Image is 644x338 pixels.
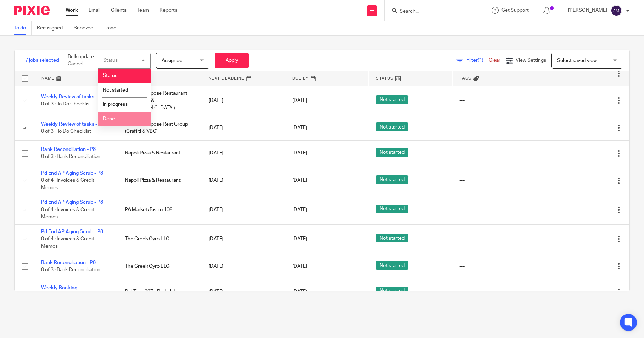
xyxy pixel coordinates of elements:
[25,57,59,64] span: 7 jobs selected
[459,177,539,184] div: ---
[41,236,94,249] span: 0 of 4 · Invoices & Credit Memos
[118,115,201,140] td: Greater Purpose Rest Group (Graffiti & VBC)
[41,171,103,176] a: Pd End AP Aging Scrub - P8
[37,21,68,35] a: Reassigned
[376,234,408,242] span: Not started
[103,116,115,121] span: Done
[292,207,307,212] span: [DATE]
[611,5,622,16] img: svg%3E
[460,76,472,80] span: Tags
[41,147,96,152] a: Bank Reconciliation - P8
[111,7,127,14] a: Clients
[201,195,285,224] td: [DATE]
[399,9,463,15] input: Search
[459,206,539,213] div: ---
[41,207,94,220] span: 0 of 4 · Invoices & Credit Memos
[201,141,285,166] td: [DATE]
[118,224,201,253] td: The Greek Gyro LLC
[376,95,408,104] span: Not started
[292,178,307,183] span: [DATE]
[201,86,285,115] td: [DATE]
[201,166,285,195] td: [DATE]
[41,200,103,205] a: Pd End AP Aging Scrub - P8
[118,195,201,224] td: PA Market/Bistro 108
[162,58,182,63] span: Assignee
[459,124,539,131] div: ---
[74,21,99,35] a: Snoozed
[376,148,408,157] span: Not started
[160,7,177,14] a: Reports
[292,98,307,103] span: [DATE]
[118,279,201,304] td: Del Taco 237 - Radarb Inc
[292,125,307,130] span: [DATE]
[459,263,539,270] div: ---
[41,94,105,99] a: Weekly Review of tasks - SA
[66,7,78,14] a: Work
[41,229,103,234] a: Pd End AP Aging Scrub - P8
[103,73,117,78] span: Status
[376,205,408,213] span: Not started
[201,224,285,253] td: [DATE]
[292,289,307,294] span: [DATE]
[118,86,201,115] td: Greater Purpose Restaurant Group (EFS & [GEOGRAPHIC_DATA])
[501,8,529,13] span: Get Support
[104,21,122,35] a: Done
[201,254,285,279] td: [DATE]
[459,149,539,157] div: ---
[489,58,500,63] a: Clear
[118,141,201,166] td: Napoli Pizza & Restaurant
[557,58,597,63] span: Select saved view
[459,97,539,104] div: ---
[41,268,100,273] span: 0 of 3 · Bank Reconciliation
[292,236,307,241] span: [DATE]
[459,288,539,295] div: ---
[41,178,94,190] span: 0 of 4 · Invoices & Credit Memos
[118,254,201,279] td: The Greek Gyro LLC
[376,261,408,270] span: Not started
[41,129,91,134] span: 0 of 3 · To Do Checklist
[201,115,285,140] td: [DATE]
[376,287,408,295] span: Not started
[568,7,607,14] p: [PERSON_NAME]
[103,58,118,63] div: Status
[89,7,100,14] a: Email
[41,122,105,127] a: Weekly Review of tasks - SA
[68,61,83,66] a: Cancel
[118,166,201,195] td: Napoli Pizza & Restaurant
[201,279,285,304] td: [DATE]
[103,102,128,107] span: In progress
[41,102,91,107] span: 0 of 3 · To Do Checklist
[14,21,32,35] a: To do
[376,122,408,131] span: Not started
[41,285,77,290] a: Weekly Banking
[137,7,149,14] a: Team
[292,151,307,156] span: [DATE]
[376,175,408,184] span: Not started
[103,88,128,93] span: Not started
[516,58,546,63] span: View Settings
[292,264,307,269] span: [DATE]
[215,53,249,68] button: Apply
[41,154,100,159] span: 0 of 3 · Bank Reconciliation
[41,260,96,265] a: Bank Reconciliation - P8
[459,235,539,242] div: ---
[14,6,50,15] img: Pixie
[466,58,489,63] span: Filter
[478,58,483,63] span: (1)
[68,53,94,68] p: Bulk update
